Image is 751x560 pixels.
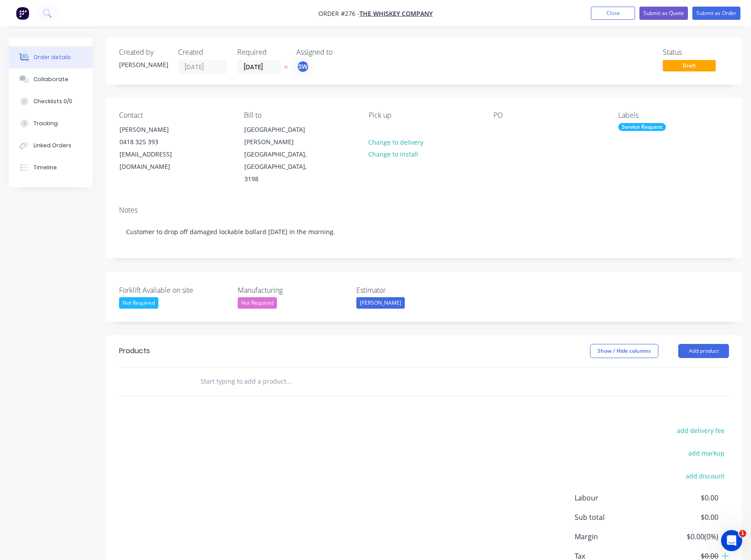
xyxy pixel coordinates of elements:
[653,531,718,542] span: $0.00 ( 0 %)
[356,297,405,309] div: [PERSON_NAME]
[119,346,150,356] div: Products
[663,48,729,56] div: Status
[663,60,716,71] span: Draft
[238,285,348,295] label: Manufacturing
[34,142,71,149] div: Linked Orders
[493,111,604,119] div: PO
[575,493,653,503] span: Labour
[9,112,93,134] button: Tracking
[119,48,168,56] div: Created by
[318,9,359,18] span: Order #276 -
[119,60,168,69] div: [PERSON_NAME]
[237,48,286,56] div: Required
[692,7,740,20] button: Submit as Order
[575,512,653,523] span: Sub total
[590,344,658,358] button: Show / Hide columns
[238,297,277,309] div: Not Required
[119,285,229,295] label: Forklift Avaliable on site
[200,373,377,390] input: Start typing to add a product...
[119,111,230,119] div: Contact
[9,68,93,90] button: Collaborate
[618,111,729,119] div: Labels
[364,148,423,160] button: Change to install
[34,75,68,83] div: Collaborate
[369,111,479,119] div: Pick up
[237,123,325,186] div: [GEOGRAPHIC_DATA][PERSON_NAME][GEOGRAPHIC_DATA], [GEOGRAPHIC_DATA], 3198
[119,218,729,245] div: Customer to drop off damaged lockable bollard [DATE] in the morning.
[119,297,158,309] div: Not Required
[618,123,666,131] div: Service Request
[296,60,310,73] button: SW
[639,7,688,20] button: Submit as Quote
[34,164,57,172] div: Timeline
[721,530,742,551] iframe: Intercom live chat
[359,9,433,18] a: The Whiskey Company
[16,7,29,20] img: Factory
[9,134,93,157] button: Linked Orders
[681,470,729,482] button: add discount
[9,46,93,68] button: Order details
[296,48,385,56] div: Assigned to
[364,136,428,148] button: Change to delivery
[34,119,58,127] div: Tracking
[34,53,71,61] div: Order details
[244,123,318,185] div: [GEOGRAPHIC_DATA][PERSON_NAME][GEOGRAPHIC_DATA], [GEOGRAPHIC_DATA], 3198
[672,425,729,437] button: add delivery fee
[120,123,193,136] div: [PERSON_NAME]
[244,111,355,119] div: Bill to
[356,285,467,295] label: Estimator
[112,123,200,173] div: [PERSON_NAME]0418 325 393[EMAIL_ADDRESS][DOMAIN_NAME]
[119,206,729,214] div: Notes
[120,148,193,173] div: [EMAIL_ADDRESS][DOMAIN_NAME]
[34,97,72,105] div: Checklists 0/0
[9,157,93,179] button: Timeline
[591,7,635,20] button: Close
[684,447,729,459] button: add markup
[739,530,746,537] span: 1
[653,512,718,523] span: $0.00
[653,493,718,503] span: $0.00
[575,531,653,542] span: Margin
[178,48,227,56] div: Created
[120,136,193,148] div: 0418 325 393
[678,344,729,358] button: Add product
[9,90,93,112] button: Checklists 0/0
